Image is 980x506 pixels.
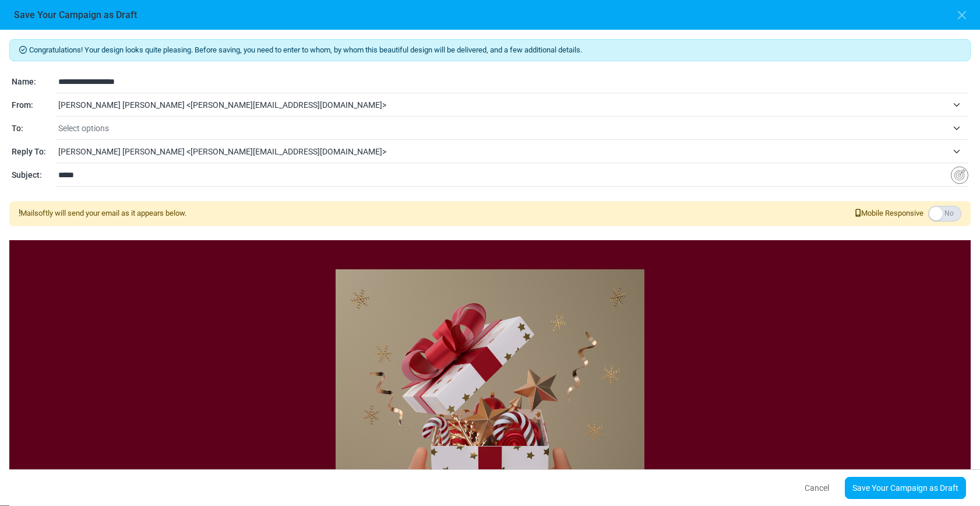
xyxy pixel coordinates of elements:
div: Mailsoftly will send your email as it appears below. [19,208,186,219]
h6: Save Your Campaign as Draft [14,9,137,20]
span: Esma Calis Turan <esma@mailsoftly.net> [58,145,947,159]
span: Select options [58,118,968,139]
div: From: [12,99,55,111]
button: Cancel [795,476,839,500]
div: Reply To: [12,146,55,158]
span: Mobile Responsive [855,208,923,219]
img: Insert Variable [951,166,968,184]
a: Save Your Campaign as Draft [845,477,966,499]
span: Esma Calis Turan <esma@mailsoftly.net> [58,98,947,112]
div: Name: [12,76,55,88]
span: Select options [58,124,109,133]
div: Subject: [12,169,55,181]
div: Congratulations! Your design looks quite pleasing. Before saving, you need to enter to whom, by w... [9,39,971,61]
span: Esma Calis Turan <esma@mailsoftly.net> [58,94,968,115]
span: Esma Calis Turan <esma@mailsoftly.net> [58,141,968,162]
span: Select options [58,121,947,135]
div: To: [12,122,55,135]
